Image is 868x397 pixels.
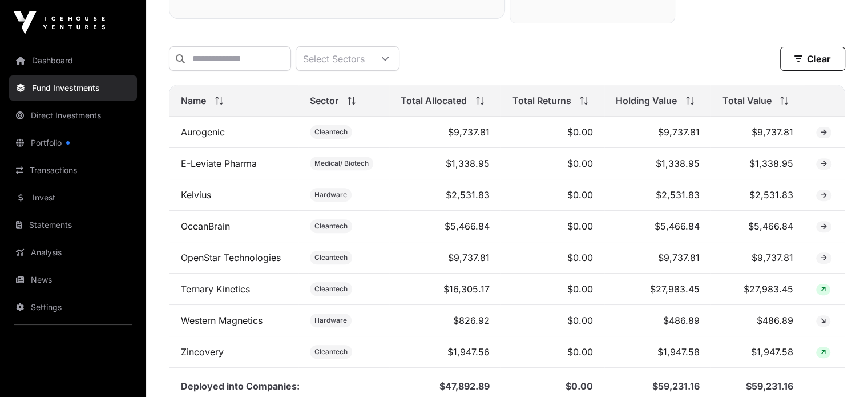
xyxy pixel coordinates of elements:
a: E-Leviate Pharma [181,158,257,169]
a: Zincovery [181,346,224,358]
a: OceanBrain [181,220,230,232]
td: $486.89 [604,305,710,336]
td: $9,737.81 [604,242,710,274]
span: Total Value [722,94,771,107]
td: $1,338.95 [604,148,710,179]
td: $0.00 [500,305,604,336]
td: $16,305.17 [389,274,501,305]
span: Cleantech [314,284,348,294]
a: Western Magnetics [181,315,263,326]
td: $5,466.84 [710,211,804,242]
td: $2,531.83 [389,179,501,211]
td: $0.00 [500,179,604,211]
td: $2,531.83 [710,179,804,211]
a: Ternary Kinetics [181,283,250,295]
td: $9,737.81 [710,242,804,274]
span: Cleantech [314,347,348,356]
span: Name [181,94,206,107]
span: Medical/ Biotech [314,159,369,168]
a: Invest [9,185,137,210]
span: Hardware [314,316,347,325]
a: Kelvius [181,189,211,200]
div: Select Sectors [296,47,372,70]
td: $9,737.81 [389,242,501,274]
a: Portfolio [9,130,137,155]
td: $5,466.84 [604,211,710,242]
span: Cleantech [314,127,348,137]
span: Total Returns [512,94,571,107]
td: $1,947.58 [604,336,710,368]
a: Fund Investments [9,75,137,101]
a: Direct Investments [9,103,137,128]
a: Settings [9,295,137,320]
td: $1,947.56 [389,336,501,368]
span: Total Allocated [401,94,467,107]
span: Cleantech [314,222,348,231]
td: $826.92 [389,305,501,336]
a: News [9,267,137,292]
td: $5,466.84 [389,211,501,242]
td: $1,338.95 [389,148,501,179]
td: $2,531.83 [604,179,710,211]
a: Analysis [9,240,137,265]
td: $0.00 [500,211,604,242]
td: $27,983.45 [710,274,804,305]
td: $0.00 [500,242,604,274]
td: $0.00 [500,274,604,305]
td: $9,737.81 [389,117,501,148]
span: Cleantech [314,253,348,262]
span: Hardware [314,190,347,199]
td: $9,737.81 [604,117,710,148]
td: $0.00 [500,336,604,368]
span: Sector [310,94,338,107]
td: $0.00 [500,148,604,179]
td: $486.89 [710,305,804,336]
td: $0.00 [500,117,604,148]
iframe: Chat Widget [811,342,868,397]
a: OpenStar Technologies [181,252,281,263]
td: $9,737.81 [710,117,804,148]
a: Dashboard [9,48,137,73]
td: $1,338.95 [710,148,804,179]
td: $1,947.58 [710,336,804,368]
a: Transactions [9,158,137,183]
a: Aurogenic [181,126,225,138]
img: Icehouse Ventures Logo [14,11,105,34]
button: Clear [780,47,845,71]
td: $27,983.45 [604,274,710,305]
span: Holding Value [616,94,677,107]
a: Statements [9,212,137,238]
